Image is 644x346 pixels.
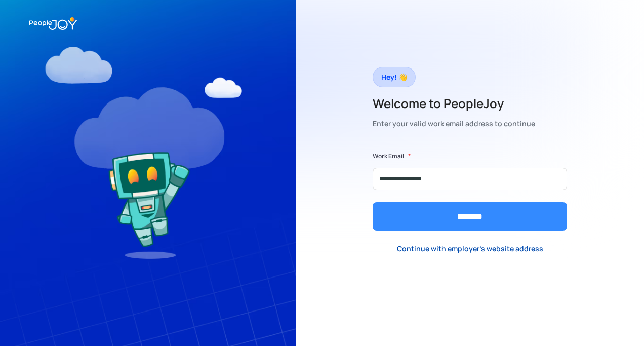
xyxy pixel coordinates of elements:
[389,238,551,259] a: Continue with employer's website address
[373,95,535,112] h2: Welcome to PeopleJoy
[373,117,535,131] div: Enter your valid work email address to continue
[373,151,404,161] label: Work Email
[381,70,407,84] div: Hey! 👋
[397,244,543,254] div: Continue with employer's website address
[373,151,567,231] form: Form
